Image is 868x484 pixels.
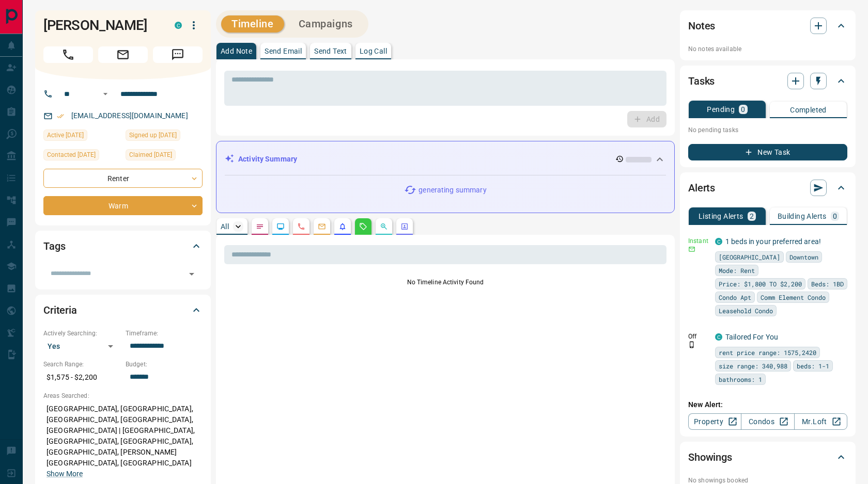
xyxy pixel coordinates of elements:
svg: Email Verified [57,112,64,120]
p: Instant [688,236,709,246]
p: 0 [741,106,745,113]
span: bathrooms: 1 [719,374,762,384]
p: 2 [750,213,754,220]
p: 0 [833,213,837,220]
svg: Agent Actions [400,222,409,231]
p: No Timeline Activity Found [224,278,667,287]
p: Budget: [126,360,203,369]
p: No notes available [688,44,847,54]
h2: Showings [688,449,732,465]
span: Contacted [DATE] [47,150,96,160]
a: Property [688,413,741,430]
span: Active [DATE] [47,130,84,140]
a: 1 beds in your preferred area! [725,237,821,246]
p: [GEOGRAPHIC_DATA], [GEOGRAPHIC_DATA], [GEOGRAPHIC_DATA], [GEOGRAPHIC_DATA], [GEOGRAPHIC_DATA] | [... [43,400,203,482]
h2: Criteria [43,302,77,318]
div: Notes [688,13,847,38]
p: Completed [790,106,827,114]
p: Pending [707,106,735,113]
a: Condos [741,413,794,430]
span: Claimed [DATE] [129,150,172,160]
p: Building Alerts [778,213,827,220]
div: Activity Summary [225,150,666,169]
span: Message [153,46,203,63]
span: Downtown [789,252,818,262]
p: Log Call [360,47,387,55]
div: Showings [688,445,847,470]
svg: Calls [297,222,305,231]
svg: Requests [359,222,367,231]
p: No pending tasks [688,122,847,138]
button: Timeline [221,15,284,33]
p: Listing Alerts [699,213,743,220]
span: Comm Element Condo [761,292,826,302]
div: condos.ca [715,238,722,245]
a: Tailored For You [725,333,778,341]
p: generating summary [419,185,486,196]
p: Search Range: [43,360,120,369]
span: Call [43,46,93,63]
div: Tasks [688,69,847,93]
h2: Alerts [688,180,715,196]
p: All [221,223,229,230]
span: rent price range: 1575,2420 [719,347,816,358]
p: $1,575 - $2,200 [43,369,120,386]
span: Condo Apt [719,292,751,302]
div: Thu Sep 11 2025 [43,149,120,164]
p: Areas Searched: [43,391,203,400]
h2: Tags [43,238,65,254]
div: Sat Sep 13 2025 [43,130,120,144]
svg: Opportunities [380,222,388,231]
svg: Push Notification Only [688,341,695,348]
svg: Email [688,246,695,253]
div: Warm [43,196,203,215]
div: Alerts [688,175,847,200]
h2: Notes [688,18,715,34]
svg: Lead Browsing Activity [276,222,285,231]
div: Fri Sep 05 2025 [126,130,203,144]
p: Actively Searching: [43,329,120,338]
p: Timeframe: [126,329,203,338]
span: [GEOGRAPHIC_DATA] [719,252,780,262]
a: [EMAIL_ADDRESS][DOMAIN_NAME] [71,111,188,120]
span: Beds: 1BD [811,279,844,289]
span: beds: 1-1 [797,361,829,371]
span: Leasehold Condo [719,305,773,316]
div: Renter [43,169,203,188]
svg: Listing Alerts [338,222,347,231]
p: New Alert: [688,399,847,410]
svg: Emails [318,222,326,231]
h2: Tasks [688,73,715,89]
span: size range: 340,988 [719,361,787,371]
p: Send Email [265,47,302,55]
button: New Task [688,144,847,160]
p: Activity Summary [238,154,297,165]
span: Price: $1,800 TO $2,200 [719,279,802,289]
button: Campaigns [288,15,363,33]
div: condos.ca [175,22,182,29]
div: Fri Sep 05 2025 [126,149,203,164]
a: Mr.Loft [794,413,847,430]
div: condos.ca [715,333,722,341]
span: Mode: Rent [719,265,755,276]
p: Add Note [221,47,252,55]
button: Show More [47,469,83,479]
svg: Notes [256,222,264,231]
div: Yes [43,338,120,354]
span: Email [98,46,148,63]
p: Send Text [314,47,347,55]
div: Tags [43,234,203,259]
button: Open [99,88,112,100]
div: Criteria [43,298,203,322]
span: Signed up [DATE] [129,130,177,140]
button: Open [184,267,199,281]
p: Off [688,332,709,341]
h1: [PERSON_NAME] [43,17,159,34]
